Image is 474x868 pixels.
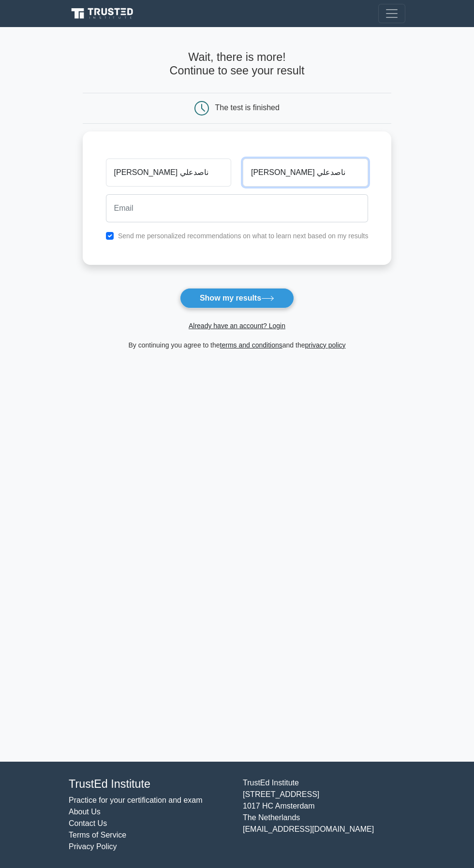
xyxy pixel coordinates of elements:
a: About Us [69,808,101,816]
button: Toggle navigation [378,4,405,23]
input: Email [106,194,369,222]
h4: TrustEd Institute [69,777,231,791]
label: Send me personalized recommendations on what to learn next based on my results [118,232,369,240]
div: The test is finished [215,103,280,112]
a: terms and conditions [220,341,282,349]
a: Contact Us [69,819,107,827]
h4: Wait, there is more! Continue to see your result [83,50,392,77]
div: By continuing you agree to the and the [77,339,398,351]
input: Last name [243,159,368,187]
a: Already have an account? Login [189,322,285,330]
a: Terms of Service [69,831,126,839]
a: Privacy Policy [69,842,117,851]
div: TrustEd Institute [STREET_ADDRESS] 1017 HC Amsterdam The Netherlands [EMAIL_ADDRESS][DOMAIN_NAME] [237,777,411,853]
input: First name [106,159,231,187]
a: privacy policy [305,341,346,349]
button: Show my results [180,288,294,308]
a: Practice for your certification and exam [69,796,203,804]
